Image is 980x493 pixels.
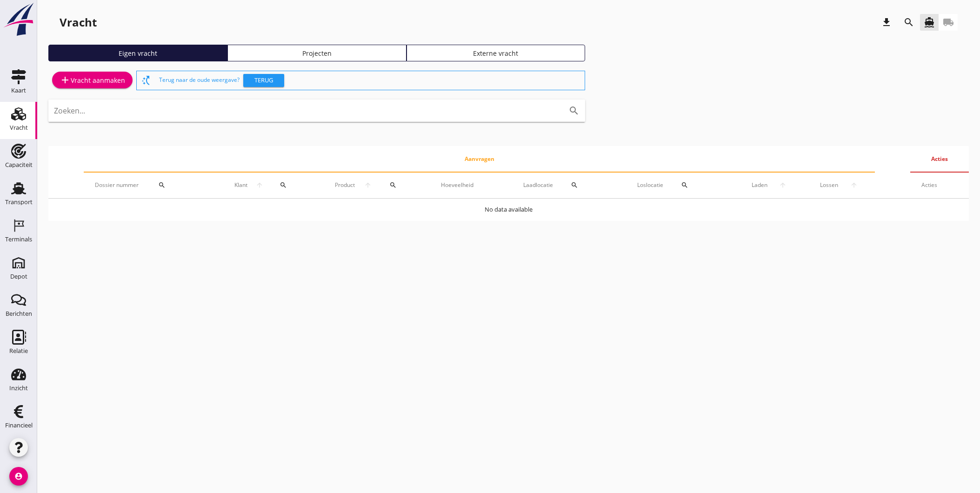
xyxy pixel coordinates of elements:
[140,75,152,86] i: switch_access_shortcut
[814,181,845,189] span: Lossen
[5,236,32,242] div: Terminals
[54,103,553,118] input: Zoeken...
[9,385,28,391] div: Inzicht
[407,45,586,61] a: Externe vracht
[910,146,969,172] th: Acties
[227,45,407,61] a: Projecten
[243,74,284,87] button: Terug
[280,181,287,189] i: search
[60,15,97,30] div: Vracht
[60,74,71,86] i: add
[844,181,864,189] i: arrow_upward
[84,146,875,172] th: Aanvragen
[52,72,133,88] a: Vracht aanmaken
[903,17,914,28] i: search
[158,181,166,189] i: search
[5,422,33,428] div: Financieel
[11,87,26,93] div: Kaart
[411,48,581,58] div: Externe vracht
[95,174,207,196] div: Dossier nummer
[441,181,501,189] div: Hoeveelheid
[159,71,581,90] div: Terug naar de oude weergave?
[921,181,958,189] div: Acties
[681,181,688,189] i: search
[360,181,376,189] i: arrow_upward
[53,48,223,58] div: Eigen vracht
[48,45,227,61] a: Eigen vracht
[389,181,397,189] i: search
[881,17,892,28] i: download
[6,311,32,317] div: Berichten
[571,181,578,189] i: search
[2,2,35,37] img: logo-small.a267ee39.svg
[943,17,954,28] i: local_shipping
[10,125,28,131] div: Vracht
[10,273,27,280] div: Depot
[60,74,125,86] div: Vracht aanmaken
[5,199,33,205] div: Transport
[523,174,615,196] div: Laadlocatie
[773,181,792,189] i: arrow_upward
[9,348,28,354] div: Relatie
[637,174,724,196] div: Loslocatie
[5,162,33,168] div: Capaciteit
[230,181,252,189] span: Klant
[330,181,360,189] span: Product
[746,181,773,189] span: Laden
[924,17,935,28] i: directions_boat
[568,105,580,116] i: search
[247,76,280,85] div: Terug
[252,181,267,189] i: arrow_upward
[9,467,28,486] i: account_circle
[48,199,969,221] td: No data available
[232,48,402,58] div: Projecten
